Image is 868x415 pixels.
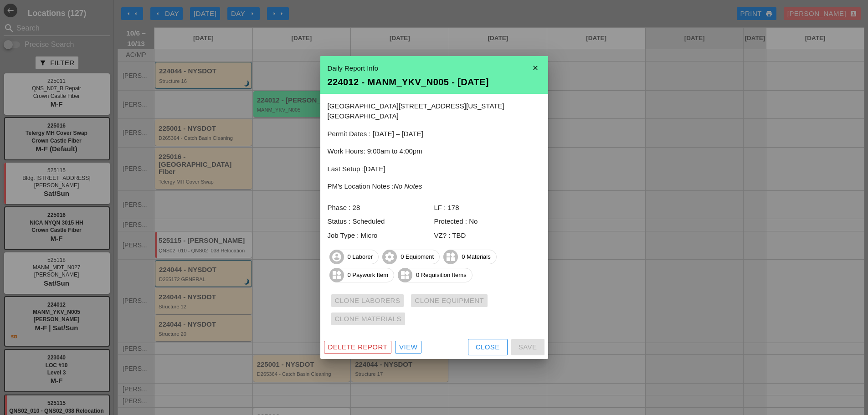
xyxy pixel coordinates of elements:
div: Phase : 28 [328,203,434,213]
span: [DATE] [364,165,385,173]
i: widgets [443,250,458,264]
div: Job Type : Micro [328,231,434,241]
p: [GEOGRAPHIC_DATA][STREET_ADDRESS][US_STATE][GEOGRAPHIC_DATA] [328,101,541,122]
button: Close [468,339,508,355]
i: settings [382,250,397,264]
i: close [526,59,544,77]
span: 0 Laborer [330,250,379,264]
div: Protected : No [434,216,541,227]
span: 0 Materials [444,250,496,264]
div: LF : 178 [434,203,541,213]
button: Delete Report [324,341,392,354]
p: PM's Location Notes : [328,181,541,192]
i: No Notes [394,182,422,190]
div: Daily Report Info [328,63,541,74]
i: widgets [329,268,344,282]
a: View [395,341,421,354]
i: widgets [398,268,412,282]
span: 0 Requisition Items [398,268,472,282]
div: Close [476,342,500,353]
p: Permit Dates : [DATE] – [DATE] [328,129,541,139]
div: 224012 - MANM_YKV_N005 - [DATE] [328,77,541,87]
p: Last Setup : [328,164,541,174]
p: Work Hours: 9:00am to 4:00pm [328,146,541,157]
i: account_circle [329,250,344,264]
div: VZ? : TBD [434,231,541,241]
span: 0 Paywork Item [330,268,394,282]
span: 0 Equipment [383,250,439,264]
div: Status : Scheduled [328,216,434,227]
div: View [399,342,417,353]
div: Delete Report [328,342,388,353]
